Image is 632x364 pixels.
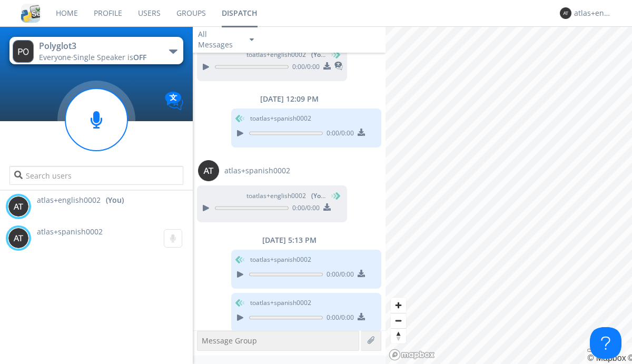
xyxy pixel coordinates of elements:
span: (You) [311,50,327,59]
img: translated-message [334,62,343,70]
img: download media button [323,203,331,211]
div: atlas+english0002 [574,8,614,18]
img: cddb5a64eb264b2086981ab96f4c1ba7 [21,4,40,23]
input: Search users [9,166,183,185]
div: [DATE] 5:13 PM [193,235,386,245]
a: Mapbox logo [389,349,435,361]
span: atlas+spanish0002 [37,227,103,237]
div: All Messages [198,29,240,50]
img: Translation enabled [165,92,183,110]
div: Everyone · [39,52,157,63]
iframe: Toggle Customer Support [590,327,621,359]
img: 373638.png [8,228,29,249]
span: Reset bearing to north [391,329,406,343]
span: to atlas+english0002 [246,50,325,60]
img: caret-down-sm.svg [250,38,254,41]
span: to atlas+spanish0002 [250,298,311,308]
span: 0:00 / 0:00 [289,203,320,215]
div: Polyglot3 [39,40,157,52]
a: Mapbox [587,353,626,362]
span: This is a translated message [334,60,343,74]
div: (You) [106,195,124,205]
button: Zoom in [391,298,406,313]
img: download media button [358,313,365,320]
button: Zoom out [391,313,406,328]
span: OFF [133,52,146,62]
button: Toggle attribution [587,349,596,352]
img: download media button [323,62,331,70]
img: 373638.png [8,196,29,217]
img: 373638.png [13,40,34,63]
div: [DATE] 12:09 PM [193,94,386,104]
span: to atlas+spanish0002 [250,255,311,264]
span: 0:00 / 0:00 [323,313,354,324]
span: atlas+spanish0002 [224,165,290,176]
span: to atlas+english0002 [246,191,325,201]
span: atlas+english0002 [37,195,101,205]
button: Polyglot3Everyone·Single Speaker isOFF [9,37,183,64]
img: 373638.png [198,160,219,181]
img: download media button [358,129,365,136]
button: Reset bearing to north [391,328,406,343]
span: 0:00 / 0:00 [289,62,320,74]
span: Single Speaker is [73,52,146,62]
img: download media button [358,270,365,277]
span: 0:00 / 0:00 [323,129,354,140]
img: 373638.png [560,7,571,19]
span: to atlas+spanish0002 [250,114,311,123]
span: (You) [311,191,327,200]
span: 0:00 / 0:00 [323,270,354,281]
